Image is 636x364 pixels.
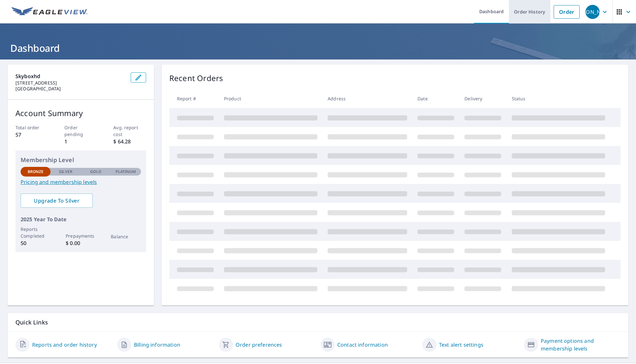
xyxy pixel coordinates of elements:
p: $ 64.28 [113,138,146,145]
p: 50 [21,239,51,247]
p: Reports Completed [21,226,51,239]
a: Order preferences [236,341,282,349]
th: Status [507,89,610,108]
p: Bronze [28,169,44,175]
a: Upgrade To Silver [21,194,93,208]
a: Pricing and membership levels [21,178,141,186]
img: EV Logo [12,7,88,17]
p: 57 [15,131,48,139]
a: Contact information [337,341,388,349]
p: Platinum [116,169,136,175]
th: Date [412,89,459,108]
th: Product [219,89,323,108]
h1: Dashboard [8,41,628,55]
p: Skyboxhd [15,72,126,80]
a: Billing information [134,341,180,349]
p: 2025 Year To Date [21,215,141,223]
th: Delivery [459,89,506,108]
p: Membership Level [21,156,141,164]
th: Report # [169,89,219,108]
th: Address [323,89,412,108]
div: [PERSON_NAME] [585,5,600,19]
p: Total order [15,124,48,131]
p: Balance [111,233,141,240]
span: Upgrade To Silver [26,197,88,204]
p: Gold [90,169,101,175]
a: Reports and order history [32,341,97,349]
p: Account Summary [15,107,146,119]
p: Silver [59,169,72,175]
p: Order pending [64,124,97,138]
p: [GEOGRAPHIC_DATA] [15,86,126,92]
a: Order [554,5,580,19]
p: Avg. report cost [113,124,146,138]
p: Quick Links [15,318,621,326]
p: Prepayments [66,232,96,239]
p: [STREET_ADDRESS] [15,80,126,86]
p: 1 [64,138,97,145]
a: Text alert settings [439,341,483,349]
p: Recent Orders [169,72,223,84]
a: Payment options and membership levels [541,337,621,352]
p: $ 0.00 [66,239,96,247]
